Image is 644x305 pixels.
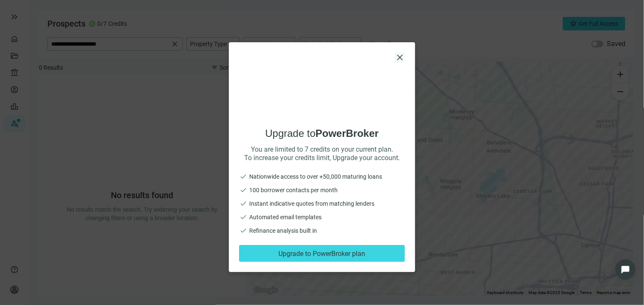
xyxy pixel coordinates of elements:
span: Nationwide access to over +50,000 maturing loans [249,172,382,181]
span: Refinance analysis built in [249,226,317,235]
span: Instant indicative quotes from matching lenders [249,199,374,208]
span: check [239,226,248,235]
span: Automated email templates [249,213,322,221]
button: Upgrade to PowerBroker plan [239,245,405,262]
b: PowerBroker [316,128,379,139]
div: Open Intercom Messenger [615,259,636,280]
span: check [239,186,248,194]
span: You are limited to 7 credits on your current plan. To increase your credits limit, Upgrade your a... [239,145,405,162]
span: check [239,213,248,221]
span: check [239,172,248,181]
span: Upgrade to PowerBroker plan [279,250,366,258]
button: close [395,52,405,63]
span: check [239,199,248,208]
span: Upgrade to [239,127,405,140]
span: 100 borrower contacts per month [249,186,338,194]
